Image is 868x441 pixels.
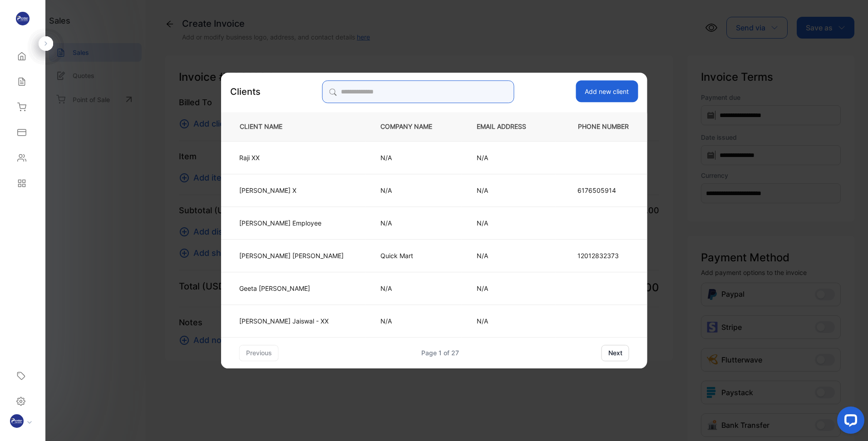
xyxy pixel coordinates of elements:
p: [PERSON_NAME] Jaiswal - XX [239,316,344,326]
p: N/A [380,218,447,228]
p: Clients [230,85,261,98]
p: Raji XX [239,153,344,162]
button: previous [239,345,279,361]
p: N/A [380,186,447,195]
button: next [602,345,629,361]
p: N/A [380,316,447,326]
iframe: LiveChat chat widget [830,403,868,441]
p: 6176505914 [577,186,629,195]
p: Geeta [PERSON_NAME] [239,284,344,293]
p: PHONE NUMBER [571,122,632,132]
p: [PERSON_NAME] Employee [239,218,344,228]
div: Page 1 of 27 [421,348,459,358]
img: logo [16,12,30,25]
p: 12012832373 [577,251,629,260]
p: N/A [380,284,447,293]
button: Add new client [576,80,638,102]
p: N/A [380,153,447,162]
p: CLIENT NAME [236,122,350,132]
p: [PERSON_NAME] [PERSON_NAME] [239,251,344,260]
img: profile [10,414,24,428]
p: N/A [477,316,541,326]
p: EMAIL ADDRESS [477,122,541,132]
p: N/A [477,186,541,195]
p: N/A [477,284,541,293]
p: N/A [477,251,541,260]
p: [PERSON_NAME] X [239,186,344,195]
p: N/A [477,153,541,162]
p: N/A [477,218,541,228]
p: Quick Mart [380,251,447,260]
p: COMPANY NAME [380,122,447,132]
